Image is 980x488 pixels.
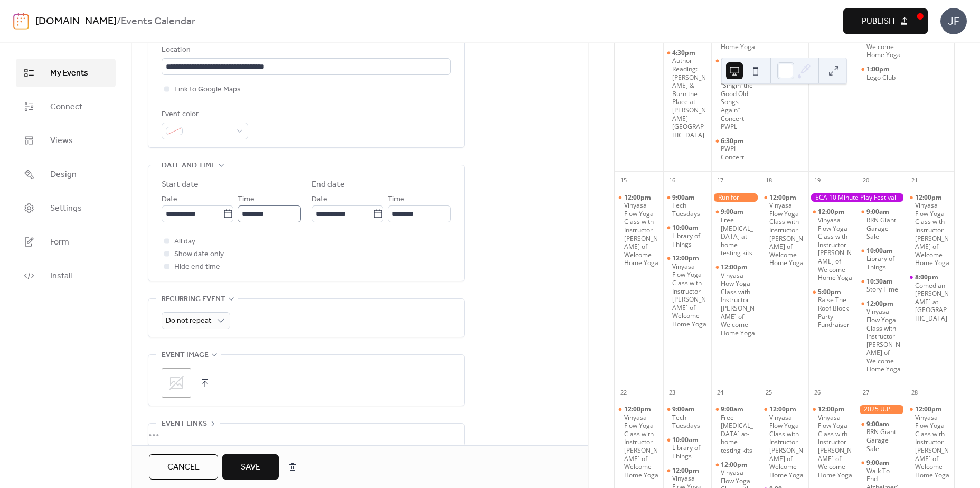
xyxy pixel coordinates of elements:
div: 20 [860,175,872,186]
div: Free Covid-19 at-home testing kits [711,208,760,257]
span: 4:30pm [672,49,697,57]
div: PWPL Concert [721,145,756,161]
div: 25 [763,387,775,398]
a: [DOMAIN_NAME] [35,12,117,32]
span: 12:00pm [624,405,653,414]
span: All day [174,236,195,248]
a: My Events [16,59,116,87]
div: 15 [618,175,629,186]
span: 9:00am [866,420,891,428]
div: Tech Tuesdays [663,193,712,218]
div: RRN Giant Garage Sale [866,216,901,241]
span: 8:00pm [915,273,940,281]
span: 12:00pm [915,193,944,202]
b: / [117,12,121,32]
a: Settings [16,194,116,222]
div: Comedian [PERSON_NAME] at [GEOGRAPHIC_DATA] [915,281,950,323]
span: Hide end time [174,261,220,274]
span: Time [238,193,255,206]
div: Lego Club [857,65,906,81]
span: 9:00am [721,208,745,216]
div: 2025 U.P. Arts & Culture Conference [857,405,906,414]
span: 12:00pm [818,208,846,216]
div: 19 [812,175,823,186]
span: Show date only [174,248,224,261]
span: Settings [50,202,82,215]
div: Vinyasa Flow Yoga Class with Instructor [PERSON_NAME] of Welcome Home Yoga [721,271,756,337]
span: Views [50,135,73,147]
span: 1:00pm [866,65,891,73]
span: Cancel [167,461,200,474]
span: Event links [162,418,207,430]
span: Connect [50,101,82,114]
span: 12:00pm [915,405,944,414]
span: 10:00am [672,436,700,444]
div: Vinyasa Flow Yoga Class with Instructor Sara Wheeler of Welcome Home Yoga [615,405,663,479]
a: Form [16,228,116,256]
div: ••• [148,424,464,446]
span: Save [241,461,260,474]
div: 24 [714,387,726,398]
div: Vinyasa Flow Yoga Class with Instructor Sara Wheeler of Welcome Home Yoga [760,405,808,479]
div: Library of Things [663,436,712,461]
div: Vinyasa Flow Yoga Class with Instructor Sara Wheeler of Welcome Home Yoga [711,263,760,337]
div: Story Time [857,277,906,294]
a: Views [16,126,116,155]
div: RRN Giant Garage Sale [866,428,901,453]
span: 9:00am [721,405,745,414]
div: Author Reading: Iliana Regan & Burn the Place at Peter White Public Library [663,49,712,139]
div: Library of Things [672,444,707,460]
div: Raise The Roof Block Party Fundraiser [818,296,853,329]
div: Free [MEDICAL_DATA] at-home testing kits [721,414,756,455]
div: Vinyasa Flow Yoga Class with Instructor [PERSON_NAME] of Welcome Home Yoga [866,307,901,373]
span: 12:00pm [818,405,846,414]
div: Tech Tuesdays [672,414,707,430]
div: 22 [618,387,629,398]
span: 12:00pm [721,461,749,469]
span: Event image [162,349,209,362]
span: 9:00am [866,208,891,216]
div: Vinyasa Flow Yoga Class with Instructor Sara Wheeler of Welcome Home Yoga [808,405,857,479]
div: End date [312,179,345,191]
span: 12:00pm [769,193,798,202]
div: Lego Club [866,73,896,82]
div: Raise The Roof Block Party Fundraiser [808,288,857,329]
div: Vinyasa Flow Yoga Class with Instructor [PERSON_NAME] of Welcome Home Yoga [915,201,950,267]
span: Do not repeat [166,314,211,328]
div: Comedian Ben Creed at Island Resort and Casino Club 41 [906,273,954,323]
div: Event color [162,108,246,121]
b: Events Calendar [121,12,195,32]
div: ECA 10 Minute Play Festival [808,193,906,202]
div: Friend-raiser “Singin’ the Good Old Songs Again” Concert PWPL [721,65,756,131]
div: JF [940,8,967,34]
div: Vinyasa Flow Yoga Class with Instructor Sara Wheeler of Welcome Home Yoga [857,299,906,373]
span: 9:00am [866,458,891,467]
span: 10:30am [866,277,894,286]
div: Author Reading: [PERSON_NAME] & Burn the Place at [PERSON_NAME][GEOGRAPHIC_DATA] [672,57,707,139]
img: logo [13,13,29,30]
div: Library of Things [672,232,707,248]
span: 9:00am [672,405,696,414]
div: 27 [860,387,872,398]
div: Vinyasa Flow Yoga Class with Instructor Sara Wheeler of Welcome Home Yoga [760,193,808,267]
div: Library of Things [663,223,712,248]
div: Free [MEDICAL_DATA] at-home testing kits [721,216,756,257]
div: Vinyasa Flow Yoga Class with Instructor Sara Wheeler of Welcome Home Yoga [615,193,663,267]
div: 16 [666,175,678,186]
div: Vinyasa Flow Yoga Class with Instructor Sara Wheeler of Welcome Home Yoga [906,193,954,267]
div: Vinyasa Flow Yoga Class with Instructor Sara Wheeler of Welcome Home Yoga [808,208,857,281]
div: Library of Things [857,247,906,271]
span: 12:00pm [721,263,749,271]
span: 12:00pm [672,466,701,475]
div: Vinyasa Flow Yoga Class with Instructor Sara Wheeler of Welcome Home Yoga [906,405,954,479]
span: 6:30pm [721,137,746,145]
span: Design [50,168,77,181]
div: 26 [812,387,823,398]
span: Link to Google Maps [174,83,241,96]
span: Time [388,193,404,206]
div: Vinyasa Flow Yoga Class with Instructor [PERSON_NAME] of Welcome Home Yoga [769,201,804,267]
div: Vinyasa Flow Yoga Class with Instructor [PERSON_NAME] of Welcome Home Yoga [624,201,659,267]
div: PWPL Concert [711,137,760,162]
div: Library of Things [866,255,901,271]
div: RRN Giant Garage Sale [857,420,906,453]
